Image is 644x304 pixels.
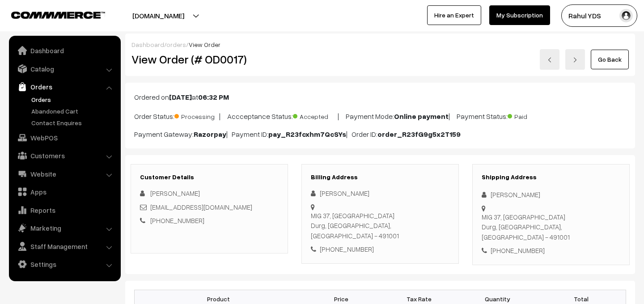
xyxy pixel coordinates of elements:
[311,244,449,254] div: [PHONE_NUMBER]
[11,61,118,77] a: Catalog
[572,57,578,63] img: right-arrow.png
[11,79,118,95] a: Orders
[11,256,118,272] a: Settings
[293,110,338,121] span: Accepted
[194,130,226,139] b: Razorpay
[189,41,220,48] span: View Order
[11,220,118,236] a: Marketing
[561,4,637,27] button: Rahul YDS
[134,110,626,122] p: Order Status: | Accceptance Status: | Payment Mode: | Payment Status:
[377,130,461,139] b: order_R23fG9g5x2T159
[619,9,633,22] img: user
[482,245,620,256] div: [PHONE_NUMBER]
[29,106,118,116] a: Abandoned Cart
[101,4,216,27] button: [DOMAIN_NAME]
[547,57,552,63] img: left-arrow.png
[394,112,449,121] b: Online payment
[11,42,118,59] a: Dashboard
[591,50,629,69] a: Go Back
[482,212,620,242] div: MIG 37, [GEOGRAPHIC_DATA] Durg, [GEOGRAPHIC_DATA], [GEOGRAPHIC_DATA] - 491001
[174,110,219,121] span: Processing
[29,118,118,127] a: Contact Enquires
[311,211,449,241] div: MIG 37, [GEOGRAPHIC_DATA] Durg, [GEOGRAPHIC_DATA], [GEOGRAPHIC_DATA] - 491001
[427,5,481,25] a: Hire an Expert
[11,166,118,182] a: Website
[311,188,449,198] div: [PERSON_NAME]
[198,93,229,101] b: 06:32 PM
[11,184,118,200] a: Apps
[11,202,118,218] a: Reports
[11,9,89,20] a: COMMMERCE
[150,203,252,211] a: [EMAIL_ADDRESS][DOMAIN_NAME]
[482,173,620,181] h3: Shipping Address
[134,92,626,102] p: Ordered on at
[131,41,164,48] a: Dashboard
[489,5,550,25] a: My Subscription
[140,173,279,181] h3: Customer Details
[29,95,118,104] a: Orders
[131,52,288,66] h2: View Order (# OD0017)
[482,190,620,200] div: [PERSON_NAME]
[311,173,449,181] h3: Billing Address
[131,40,629,49] div: / /
[169,93,192,101] b: [DATE]
[134,129,626,139] p: Payment Gateway: | Payment ID: | Order ID:
[150,216,204,224] a: [PHONE_NUMBER]
[11,238,118,254] a: Staff Management
[11,148,118,164] a: Customers
[11,12,105,18] img: COMMMERCE
[11,130,118,146] a: WebPOS
[166,41,186,48] a: orders
[268,130,346,139] b: pay_R23fcxhm7QcSYs
[508,110,552,121] span: Paid
[150,189,200,197] span: [PERSON_NAME]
